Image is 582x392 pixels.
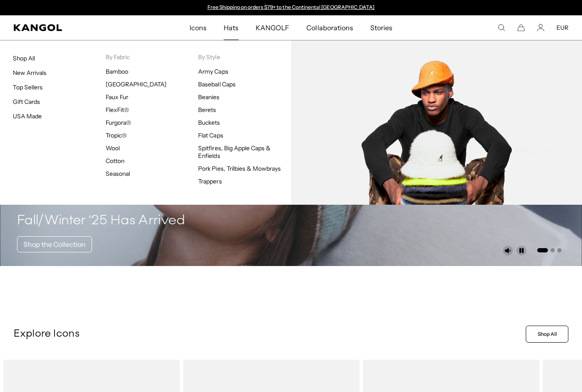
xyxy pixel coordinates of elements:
[556,24,568,31] button: EUR
[106,170,130,177] a: Seasonal
[13,83,43,91] a: Top Sellers
[198,132,223,139] a: Flat Caps
[256,15,289,40] span: KANGOLF
[106,144,120,152] a: Wool
[198,165,281,172] a: Pork Pies, Trilbies & Mowbrays
[370,15,392,40] span: Stories
[13,112,42,120] a: USA Made
[198,106,216,114] a: Berets
[106,68,128,75] a: Bamboo
[550,248,555,252] button: Go to slide 2
[198,80,235,88] a: Baseball Caps
[198,68,228,75] a: Army Caps
[224,15,239,40] span: Hats
[198,93,219,101] a: Beanies
[306,15,353,40] span: Collaborations
[503,246,513,256] button: Unmute
[247,15,298,40] a: KANGOLF
[498,24,505,31] summary: Search here
[215,15,247,40] a: Hats
[537,24,545,31] a: Account
[516,246,527,256] button: Pause
[106,119,131,126] a: Furgora®
[14,24,125,31] a: Kangol
[181,15,215,40] a: Icons
[190,15,207,40] span: Icons
[203,4,379,11] slideshow-component: Announcement bar
[537,248,548,252] button: Go to slide 1
[198,144,271,160] a: Spitfires, Big Apple Caps & Enfields
[106,53,199,61] p: By Fabric
[517,24,525,31] button: Cart
[198,177,222,185] a: Trappers
[291,40,582,205] img: Buckets_9f505c1e-bbb8-4f75-9191-5f330bdb7919.jpg
[106,80,167,88] a: [GEOGRAPHIC_DATA]
[198,119,220,126] a: Buckets
[198,53,291,61] p: By Style
[106,93,128,101] a: Faux Fur
[13,69,46,77] a: New Arrivals
[106,157,124,165] a: Cotton
[17,212,185,229] h4: Fall/Winter ‘25 Has Arrived
[362,15,401,40] a: Stories
[536,246,562,253] ul: Select a slide to show
[203,4,379,11] div: 1 of 2
[557,248,562,252] button: Go to slide 3
[203,4,379,11] div: Announcement
[17,236,92,252] a: Shop the Collection
[106,106,129,114] a: FlexFit®
[106,132,127,139] a: Tropic®
[14,328,522,340] p: Explore Icons
[13,98,40,106] a: Gift Cards
[526,326,568,343] a: Shop All
[207,4,375,10] a: Free Shipping on orders $79+ to the Continental [GEOGRAPHIC_DATA]
[298,15,361,40] a: Collaborations
[13,54,35,62] a: Shop All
